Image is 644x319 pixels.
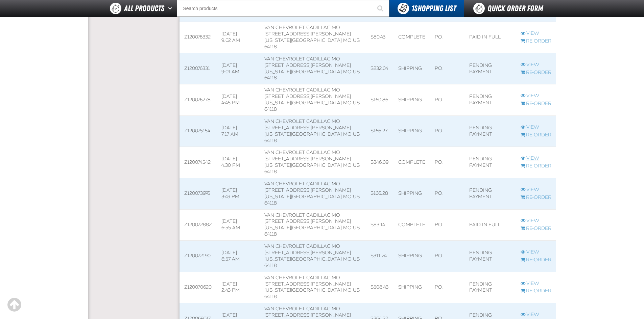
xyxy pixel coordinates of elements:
[264,106,277,112] bdo: 64118
[217,272,260,303] td: [DATE] 2:43 PM
[521,124,551,131] a: View Z120075154 order
[430,178,464,209] td: P.O.
[521,62,551,68] a: View Z120076331 order
[343,256,352,262] span: MO
[353,100,360,106] span: US
[353,225,360,231] span: US
[366,22,393,53] td: $80.43
[217,209,260,241] td: [DATE] 6:55 AM
[180,178,217,209] td: Z120073976
[264,169,277,175] bdo: 64118
[521,249,551,256] a: View Z120072190 order
[521,163,551,169] a: Re-Order Z120074542 order
[411,4,414,13] strong: 1
[264,218,351,224] span: [STREET_ADDRESS][PERSON_NAME]
[521,312,551,318] a: View Z120069017 order
[264,263,277,268] bdo: 64118
[430,115,464,147] td: P.O.
[521,218,551,224] a: View Z120072882 order
[264,243,340,249] span: Van Chevrolet Cadillac MO
[343,225,352,231] span: MO
[264,187,351,193] span: [STREET_ADDRESS][PERSON_NAME]
[180,241,217,272] td: Z120072190
[264,94,351,99] span: [STREET_ADDRESS][PERSON_NAME]
[180,272,217,303] td: Z120070620
[264,162,342,168] span: [US_STATE][GEOGRAPHIC_DATA]
[521,187,551,193] a: View Z120073976 order
[366,178,393,209] td: $166.28
[366,209,393,241] td: $83.14
[264,75,277,81] bdo: 64118
[366,84,393,116] td: $160.86
[264,31,351,37] span: [STREET_ADDRESS][PERSON_NAME]
[464,22,516,53] td: Paid in full
[264,62,351,68] span: [STREET_ADDRESS][PERSON_NAME]
[264,312,351,318] span: [STREET_ADDRESS][PERSON_NAME]
[343,69,352,75] span: MO
[366,241,393,272] td: $311.24
[521,288,551,294] a: Re-Order Z120070620 order
[521,155,551,162] a: View Z120074542 order
[353,256,360,262] span: US
[430,241,464,272] td: P.O.
[366,272,393,303] td: $508.43
[521,93,551,99] a: View Z120076278 order
[343,194,352,200] span: MO
[264,156,351,162] span: [STREET_ADDRESS][PERSON_NAME]
[180,147,217,178] td: Z120074542
[393,272,430,303] td: Shipping
[180,84,217,116] td: Z120076278
[217,178,260,209] td: [DATE] 3:49 PM
[521,101,551,107] a: Re-Order Z120076278 order
[430,53,464,84] td: P.O.
[264,294,277,299] bdo: 64118
[180,209,217,241] td: Z120072882
[264,281,351,287] span: [STREET_ADDRESS][PERSON_NAME]
[264,306,340,312] span: Van Chevrolet Cadillac MO
[343,37,352,43] span: MO
[264,256,342,262] span: [US_STATE][GEOGRAPHIC_DATA]
[464,241,516,272] td: Pending payment
[521,38,551,45] a: Re-Order Z120076332 order
[393,178,430,209] td: Shipping
[366,53,393,84] td: $232.04
[180,22,217,53] td: Z120076332
[264,150,340,155] span: Van Chevrolet Cadillac MO
[343,100,352,106] span: MO
[393,147,430,178] td: Complete
[264,118,340,124] span: Van Chevrolet Cadillac MO
[393,22,430,53] td: Complete
[264,69,342,75] span: [US_STATE][GEOGRAPHIC_DATA]
[264,56,340,62] span: Van Chevrolet Cadillac MO
[353,287,360,293] span: US
[464,84,516,116] td: Pending payment
[217,84,260,116] td: [DATE] 4:45 PM
[217,147,260,178] td: [DATE] 4:30 PM
[393,209,430,241] td: Complete
[464,178,516,209] td: Pending payment
[464,53,516,84] td: Pending payment
[264,87,340,93] span: Van Chevrolet Cadillac MO
[521,194,551,201] a: Re-Order Z120073976 order
[264,181,340,187] span: Van Chevrolet Cadillac MO
[7,297,22,312] div: Scroll to the top
[217,115,260,147] td: [DATE] 7:17 AM
[264,25,340,30] span: Van Chevrolet Cadillac MO
[430,147,464,178] td: P.O.
[521,30,551,37] a: View Z120076332 order
[366,147,393,178] td: $346.09
[264,212,340,218] span: Van Chevrolet Cadillac MO
[393,115,430,147] td: Shipping
[430,272,464,303] td: P.O.
[343,131,352,137] span: MO
[464,147,516,178] td: Pending payment
[217,241,260,272] td: [DATE] 6:57 AM
[521,132,551,138] a: Re-Order Z120075154 order
[353,37,360,43] span: US
[264,225,342,231] span: [US_STATE][GEOGRAPHIC_DATA]
[464,209,516,241] td: Paid in full
[264,250,351,256] span: [STREET_ADDRESS][PERSON_NAME]
[264,231,277,237] bdo: 64118
[393,241,430,272] td: Shipping
[124,2,164,15] span: All Products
